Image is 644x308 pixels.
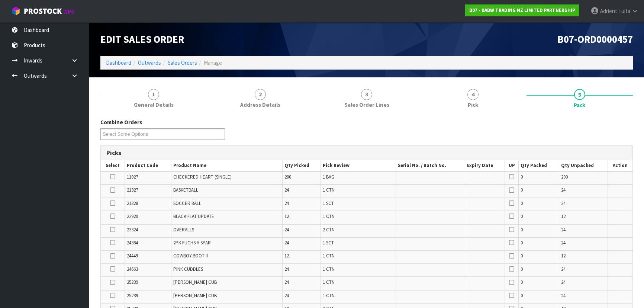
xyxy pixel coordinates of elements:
span: 24663 [127,266,138,272]
span: ProStock [24,6,62,16]
span: 2 [255,89,266,100]
span: Tuita [618,7,630,15]
span: 1 CTN [323,266,335,272]
th: Product Code [125,160,171,171]
span: 24 [561,240,566,246]
span: SOCCER BALL [173,200,201,206]
span: 5 [574,89,585,100]
span: 1 SCT [323,200,334,206]
span: 1 SCT [323,240,334,246]
span: 24449 [127,253,138,259]
span: Edit Sales Order [100,33,184,45]
span: 24 [561,266,566,272]
th: Select [101,160,125,171]
span: 2 CTN [323,227,335,233]
span: 24 [561,227,566,233]
span: General Details [134,101,174,109]
span: 0 [521,213,523,219]
a: B07 - BABW TRADING NZ LIMITED PARTNERSHIP [465,4,579,16]
span: 0 [521,227,523,233]
th: Action [608,160,632,171]
span: 200 [284,174,291,180]
span: 12 [561,253,566,259]
span: 0 [521,174,523,180]
span: 1 CTN [323,213,335,219]
th: Product Name [171,160,283,171]
a: Dashboard [106,59,131,66]
span: 12 [561,213,566,219]
th: Qty Unpacked [559,160,608,171]
span: BASKETBALL [173,187,198,193]
strong: B07 - BABW TRADING NZ LIMITED PARTNERSHIP [469,7,575,13]
span: 24384 [127,240,138,246]
span: 24 [561,200,566,206]
span: 1 [148,89,159,100]
span: CHECKERED HEART (SINGLE) [173,174,232,180]
span: 24 [284,266,289,272]
span: COWBOY BOOT II [173,253,208,259]
span: 21328 [127,200,138,206]
span: 24 [561,279,566,285]
span: Adrient [600,7,617,15]
h3: Picks [106,150,627,157]
span: B07-ORD0000457 [557,33,633,45]
span: 0 [521,292,523,299]
span: 24 [284,227,289,233]
span: Address Details [240,101,280,109]
label: Combine Orders [100,118,142,126]
span: 3 [361,89,372,100]
span: Sales Order Lines [344,101,389,109]
span: 12 [284,213,289,219]
span: 0 [521,253,523,259]
th: Pick Review [321,160,396,171]
a: Outwards [138,59,161,66]
span: 11027 [127,174,138,180]
span: 0 [521,279,523,285]
span: 1 CTN [323,187,335,193]
span: 1 CTN [323,279,335,285]
span: 4 [467,89,479,100]
th: Expiry Date [465,160,505,171]
th: Serial No. / Batch No. [396,160,465,171]
span: [PERSON_NAME] CUB [173,279,217,285]
span: 0 [521,240,523,246]
span: 12 [284,253,289,259]
span: 0 [521,200,523,206]
img: cube-alt.png [11,6,20,16]
span: 1 CTN [323,253,335,259]
span: 1 BAG [323,174,334,180]
span: 21327 [127,187,138,193]
span: 0 [521,266,523,272]
span: 24 [561,187,566,193]
small: WMS [63,8,75,15]
span: 24 [284,292,289,299]
span: 2PK FUCHSIA SPAR [173,240,211,246]
span: 0 [521,187,523,193]
span: 1 CTN [323,292,335,299]
span: 23324 [127,227,138,233]
span: Pick [468,101,478,109]
span: 24 [284,279,289,285]
span: OVERALLS [173,227,194,233]
span: 25239 [127,279,138,285]
span: 22920 [127,213,138,219]
th: Qty Packed [519,160,559,171]
span: Pack [574,101,585,109]
span: PINK CUDDLES [173,266,203,272]
th: UP [505,160,519,171]
span: 24 [284,240,289,246]
span: [PERSON_NAME] CUB [173,292,217,299]
span: 24 [284,187,289,193]
span: 200 [561,174,568,180]
span: 25239 [127,292,138,299]
span: Manage [204,59,222,66]
span: 24 [284,200,289,206]
span: 24 [561,292,566,299]
span: BLACK FLAT UPDATE [173,213,214,219]
th: Qty Picked [283,160,321,171]
a: Sales Orders [168,59,197,66]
